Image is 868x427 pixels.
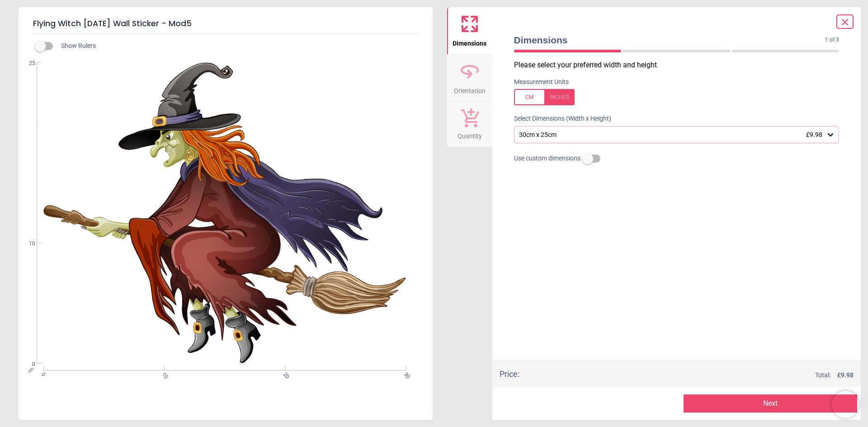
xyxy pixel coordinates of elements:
[825,36,839,44] span: 1 of 3
[454,82,486,96] span: Orientation
[18,240,35,248] span: 10
[832,391,859,418] iframe: Brevo live chat
[518,131,826,139] div: 30cm x 25cm
[500,368,519,380] div: Price :
[447,55,492,102] button: Orientation
[514,154,580,163] span: Use custom dimensions
[18,60,35,67] span: 25
[40,41,433,52] div: Show Rulers
[841,371,854,379] span: 9.98
[26,366,34,374] span: cm
[453,35,486,48] span: Dimensions
[447,7,492,54] button: Dimensions
[533,371,854,380] div: Total:
[684,394,857,413] button: Next
[514,78,569,87] label: Measurement Units
[458,127,482,141] span: Quantity
[281,371,287,377] span: 20
[806,131,822,138] span: £9.98
[160,371,166,377] span: 10
[402,371,408,377] span: 30
[39,371,45,377] span: 0
[514,60,847,70] p: Please select your preferred width and height
[507,114,611,123] label: Select Dimensions (Width x Height)
[447,102,492,147] button: Quantity
[18,361,35,368] span: 0
[33,14,418,33] h5: Flying Witch [DATE] Wall Sticker - Mod5
[514,33,826,47] span: Dimensions
[837,371,854,380] span: £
